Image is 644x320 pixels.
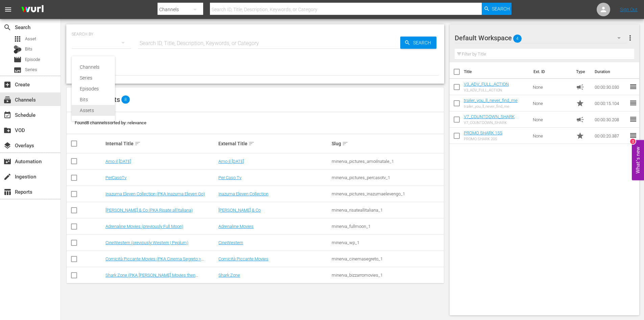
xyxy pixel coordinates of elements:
div: 2 [630,138,636,144]
div: Series [80,72,107,83]
button: Open Feedback Widget [632,140,644,180]
div: Channels [80,62,107,72]
div: Assets [80,105,107,116]
div: Episodes [80,83,107,94]
div: Bits [80,94,107,105]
